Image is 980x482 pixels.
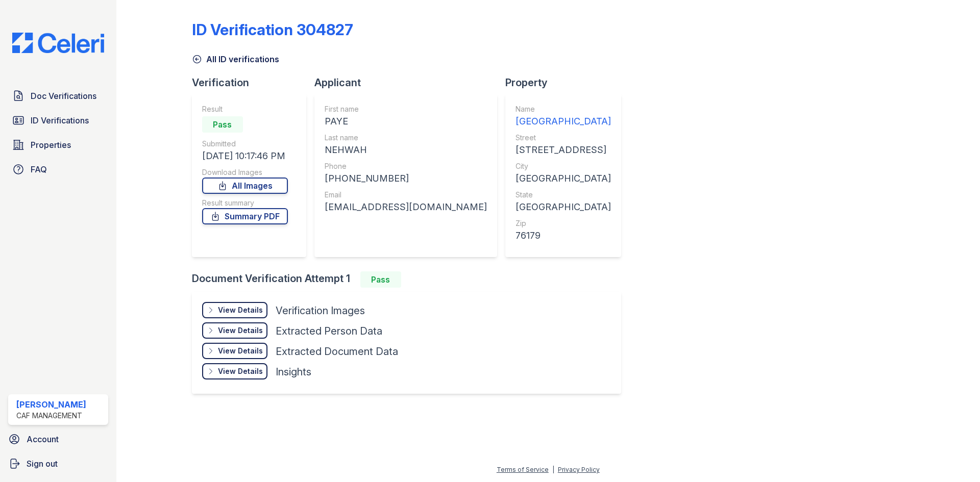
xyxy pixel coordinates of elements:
[218,305,263,315] div: View Details
[937,441,970,472] iframe: chat widget
[325,190,487,200] div: Email
[192,271,629,288] div: Document Verification Attempt 1
[16,398,86,411] div: [PERSON_NAME]
[558,466,600,473] a: Privacy Policy
[516,104,611,129] a: Name [GEOGRAPHIC_DATA]
[202,167,288,177] div: Download Images
[497,466,549,473] a: Terms of Service
[314,75,505,90] div: Applicant
[8,86,108,106] a: Doc Verifications
[325,200,487,214] div: [EMAIL_ADDRESS][DOMAIN_NAME]
[516,190,611,200] div: State
[325,143,487,157] div: NEHWAH
[202,208,288,224] a: Summary PDF
[516,133,611,143] div: Street
[192,53,279,65] a: All ID verifications
[218,325,263,336] div: View Details
[202,177,288,194] a: All Images
[31,90,96,102] span: Doc Verifications
[552,466,554,473] div: |
[31,139,71,151] span: Properties
[8,110,108,131] a: ID Verifications
[4,33,112,53] img: CE_Logo_Blue-a8612792a0a2168367f1c8372b55b34899dd931a85d93a1a3d3e32e68fde9ad4.png
[505,75,629,90] div: Property
[202,149,288,163] div: [DATE] 10:17:46 PM
[325,114,487,129] div: PAYE
[218,346,263,356] div: View Details
[8,135,108,155] a: Properties
[27,433,59,445] span: Account
[276,303,365,318] div: Verification Images
[27,458,58,470] span: Sign out
[16,411,86,421] div: CAF Management
[202,139,288,149] div: Submitted
[516,143,611,157] div: [STREET_ADDRESS]
[31,114,89,126] span: ID Verifications
[276,324,382,338] div: Extracted Person Data
[192,75,314,90] div: Verification
[325,133,487,143] div: Last name
[516,161,611,171] div: City
[516,218,611,229] div: Zip
[276,344,398,359] div: Extracted Document Data
[202,104,288,114] div: Result
[276,365,311,379] div: Insights
[202,198,288,208] div: Result summary
[516,229,611,243] div: 76179
[516,114,611,129] div: [GEOGRAPHIC_DATA]
[516,104,611,114] div: Name
[325,104,487,114] div: First name
[325,171,487,186] div: [PHONE_NUMBER]
[516,171,611,186] div: [GEOGRAPHIC_DATA]
[325,161,487,171] div: Phone
[202,116,243,133] div: Pass
[516,200,611,214] div: [GEOGRAPHIC_DATA]
[4,429,112,449] a: Account
[31,163,47,175] span: FAQ
[8,159,108,180] a: FAQ
[218,366,263,376] div: View Details
[360,271,401,288] div: Pass
[192,20,353,39] div: ID Verification 304827
[4,453,112,474] a: Sign out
